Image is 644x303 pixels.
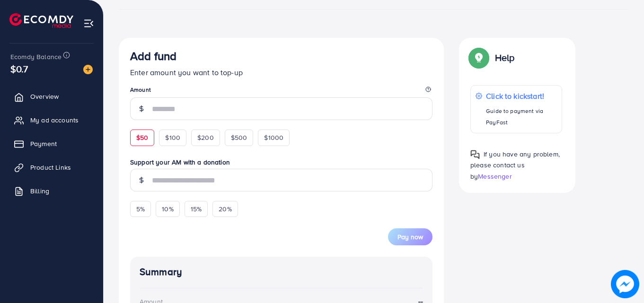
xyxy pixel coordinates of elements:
label: Support your AM with a donation [130,157,432,167]
img: logo [9,13,73,28]
img: image [611,270,639,298]
a: Product Links [7,158,96,177]
img: image [83,65,93,74]
a: Billing [7,182,96,200]
h4: Summary [140,266,423,278]
span: Pay now [397,232,423,242]
span: 10% [162,204,173,214]
span: $1000 [264,133,283,142]
a: Overview [7,87,96,106]
span: $500 [231,133,247,142]
span: 5% [136,204,145,214]
span: Product Links [30,163,71,172]
span: $100 [165,133,180,142]
legend: Amount [130,86,432,97]
p: Enter amount you want to top-up [130,67,432,78]
img: menu [83,18,94,29]
span: 20% [219,204,231,214]
span: Ecomdy Balance [10,52,62,61]
span: Billing [30,186,49,196]
img: Popup guide [470,150,480,159]
span: Messenger [478,172,512,181]
span: Payment [30,139,57,148]
a: My ad accounts [7,111,96,130]
a: Payment [7,134,96,153]
span: $200 [197,133,214,142]
p: Guide to payment via PayFast [486,105,556,128]
span: 15% [191,204,202,214]
p: Click to kickstart! [486,90,556,102]
img: Popup guide [470,49,487,66]
button: Pay now [388,228,432,245]
span: Overview [30,92,59,101]
span: If you have any problem, please contact us by [470,149,560,181]
span: $0.7 [10,62,28,76]
h3: Add fund [130,49,176,63]
span: My ad accounts [30,115,79,125]
p: Help [495,52,515,63]
span: $50 [136,133,148,142]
